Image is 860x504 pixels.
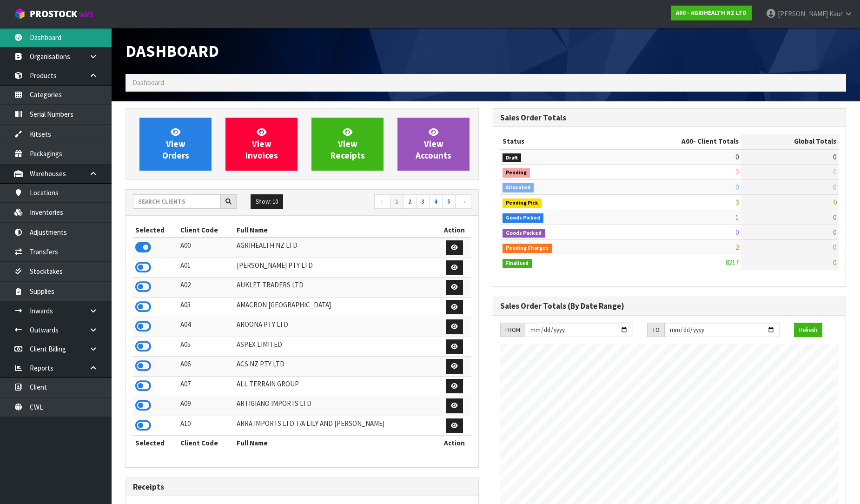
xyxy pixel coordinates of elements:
[437,436,471,451] th: Action
[309,194,471,211] nav: Page navigation
[735,167,739,176] span: 0
[416,194,430,209] a: 3
[403,194,417,209] a: 2
[234,258,437,278] td: [PERSON_NAME] PTY LTD
[234,317,437,337] td: AROONA PTY LTD
[676,9,747,17] strong: A00 - AGRIHEALTH NZ LTD
[681,137,693,146] span: A00
[500,134,612,149] th: Status
[735,213,739,222] span: 1
[735,243,739,252] span: 2
[162,126,189,161] span: View Orders
[833,258,836,267] span: 0
[245,126,278,161] span: View Invoices
[429,194,443,209] a: 4
[455,194,471,209] a: →
[178,297,234,317] td: A03
[833,167,836,176] span: 0
[833,198,836,206] span: 0
[133,194,221,209] input: Search clients
[500,302,839,311] h3: Sales Order Totals (By Date Range)
[833,183,836,192] span: 0
[178,357,234,377] td: A06
[30,8,77,20] span: ProStock
[234,337,437,357] td: ASPEX LIMITED
[503,199,542,208] span: Pending Pick
[178,278,234,298] td: A02
[374,194,390,209] a: ←
[133,436,178,451] th: Selected
[503,213,543,223] span: Goods Picked
[234,238,437,258] td: AGRIHEALTH NZ LTD
[503,183,534,192] span: Allocated
[178,376,234,396] td: A07
[234,436,437,451] th: Full Name
[437,223,471,238] th: Action
[234,376,437,396] td: ALL TERRAIN GROUP
[500,113,839,122] h3: Sales Order Totals
[500,323,525,338] div: FROM
[735,153,739,161] span: 0
[133,483,471,491] h3: Receipts
[829,9,843,18] span: Kaur
[390,194,404,209] a: 1
[178,337,234,357] td: A05
[178,416,234,436] td: A10
[178,238,234,258] td: A00
[14,8,26,20] img: cube-alt.png
[178,258,234,278] td: A01
[178,317,234,337] td: A04
[126,40,219,61] span: Dashboard
[79,10,93,19] small: WMS
[225,118,298,171] a: ViewInvoices
[416,126,451,161] span: View Accounts
[735,228,739,237] span: 0
[612,134,741,149] th: - Client Totals
[503,168,530,178] span: Pending
[442,194,456,209] a: 5
[833,228,836,237] span: 0
[794,323,822,338] button: Refresh
[234,396,437,416] td: ARTIGIANO IMPORTS LTD
[234,357,437,377] td: ACS NZ PTY LTD
[397,118,470,171] a: ViewAccounts
[503,229,545,238] span: Goods Packed
[178,396,234,416] td: A09
[741,134,839,149] th: Global Totals
[735,183,739,192] span: 0
[234,223,437,238] th: Full Name
[778,9,828,18] span: [PERSON_NAME]
[311,118,384,171] a: ViewReceipts
[503,259,532,268] span: Finalised
[139,118,212,171] a: ViewOrders
[503,244,552,253] span: Pending Charges
[647,323,664,338] div: TO
[671,6,752,20] a: A00 - AGRIHEALTH NZ LTD
[178,223,234,238] th: Client Code
[833,213,836,222] span: 0
[132,78,164,87] span: Dashboard
[251,194,283,209] button: Show: 10
[726,258,739,267] span: 8217
[735,198,739,206] span: 3
[331,126,365,161] span: View Receipts
[234,416,437,436] td: ARRA IMPORTS LTD T/A LILY AND [PERSON_NAME]
[234,278,437,298] td: AUKLET TRADERS LTD
[833,243,836,252] span: 0
[833,153,836,161] span: 0
[234,297,437,317] td: AMACRON [GEOGRAPHIC_DATA]
[503,153,521,163] span: Draft
[178,436,234,451] th: Client Code
[133,223,178,238] th: Selected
